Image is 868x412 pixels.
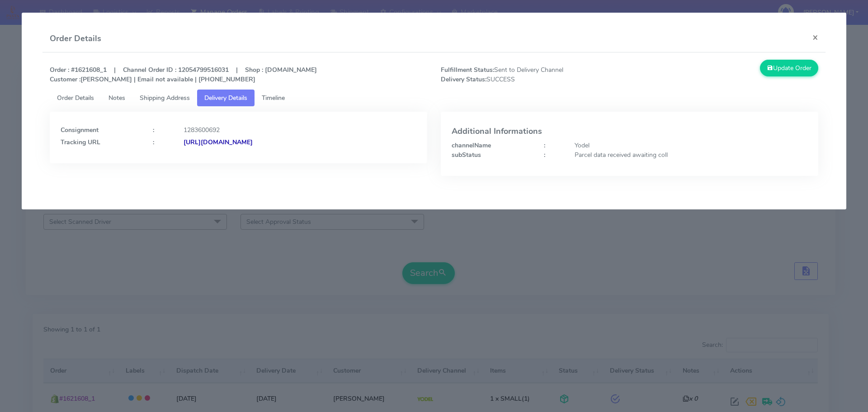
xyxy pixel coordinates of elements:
span: Notes [108,94,125,102]
strong: Order : #1621608_1 | Channel Order ID : 12054799516031 | Shop : [DOMAIN_NAME] [PERSON_NAME] | Ema... [50,66,317,84]
strong: channelName [452,141,491,150]
div: 1283600692 [177,125,423,135]
strong: Fulfillment Status: [441,66,494,74]
button: Close [805,25,826,49]
ul: Tabs [50,90,819,106]
strong: : [544,151,545,159]
button: Update Order [760,60,819,76]
span: Delivery Details [204,94,247,102]
span: Shipping Address [140,94,190,102]
span: Order Details [57,94,94,102]
strong: [URL][DOMAIN_NAME] [184,138,253,147]
h4: Order Details [50,33,101,45]
h4: Additional Informations [452,127,807,136]
div: Parcel data received awaiting coll [568,150,814,160]
span: Timeline [262,94,285,102]
span: Sent to Delivery Channel SUCCESS [434,65,630,84]
div: Yodel [568,141,814,150]
strong: Customer : [50,75,80,84]
strong: Delivery Status: [441,75,486,84]
strong: Consignment [61,126,99,134]
strong: : [153,126,154,134]
strong: subStatus [452,151,481,159]
strong: : [153,138,154,147]
strong: Tracking URL [61,138,100,147]
strong: : [544,141,545,150]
